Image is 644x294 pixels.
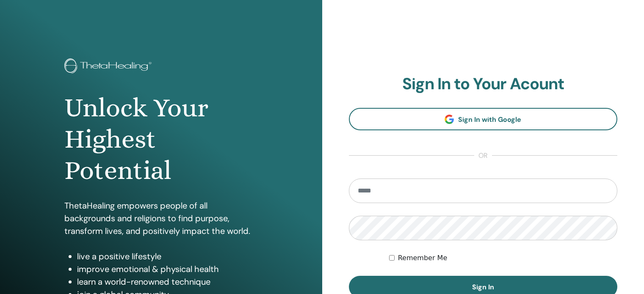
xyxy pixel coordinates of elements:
[77,250,258,263] li: live a positive lifestyle
[349,74,618,94] h2: Sign In to Your Acount
[349,108,618,130] a: Sign In with Google
[64,92,258,187] h1: Unlock Your Highest Potential
[458,115,521,124] span: Sign In with Google
[77,275,258,288] li: learn a world-renowned technique
[474,151,492,161] span: or
[389,253,617,263] div: Keep me authenticated indefinitely or until I manually logout
[472,283,494,291] span: Sign In
[64,199,258,237] p: ThetaHealing empowers people of all backgrounds and religions to find purpose, transform lives, a...
[77,263,258,275] li: improve emotional & physical health
[398,253,448,263] label: Remember Me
